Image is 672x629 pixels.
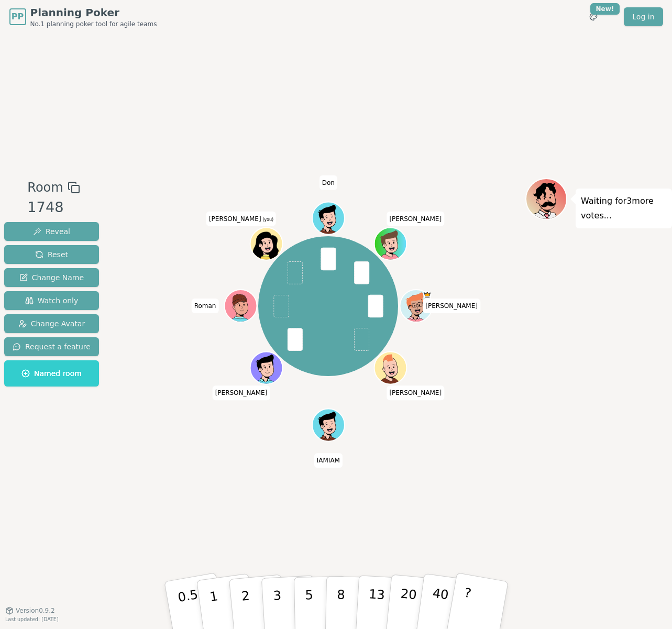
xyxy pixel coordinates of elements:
[9,5,157,28] a: PPPlanning PokerNo.1 planning poker tool for agile teams
[33,226,70,237] span: Reveal
[5,616,59,622] span: Last updated: [DATE]
[387,385,444,400] span: Click to change your name
[16,606,55,615] span: Version 0.9.2
[35,249,68,260] span: Reset
[4,337,99,356] button: Request a feature
[584,7,603,26] button: New!
[12,10,24,23] span: PP
[213,385,270,400] span: Click to change your name
[4,245,99,264] button: Reset
[27,197,80,218] div: 1748
[387,212,444,226] span: Click to change your name
[19,272,84,283] span: Change Name
[314,453,343,468] span: Click to change your name
[206,212,276,226] span: Click to change your name
[4,291,99,310] button: Watch only
[590,3,620,15] div: New!
[423,299,480,313] span: Click to change your name
[192,299,219,313] span: Click to change your name
[18,318,85,329] span: Change Avatar
[4,314,99,333] button: Change Avatar
[261,217,274,222] span: (you)
[25,295,79,306] span: Watch only
[13,341,91,352] span: Request a feature
[4,360,99,387] button: Named room
[30,5,157,20] span: Planning Poker
[5,606,55,615] button: Version0.9.2
[21,368,82,379] span: Named room
[4,222,99,241] button: Reveal
[624,7,663,26] a: Log in
[581,194,667,223] p: Waiting for 3 more votes...
[423,291,431,299] span: James is the host
[251,229,281,259] button: Click to change your avatar
[320,175,337,190] span: Click to change your name
[30,20,157,28] span: No.1 planning poker tool for agile teams
[27,178,63,197] span: Room
[4,268,99,287] button: Change Name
